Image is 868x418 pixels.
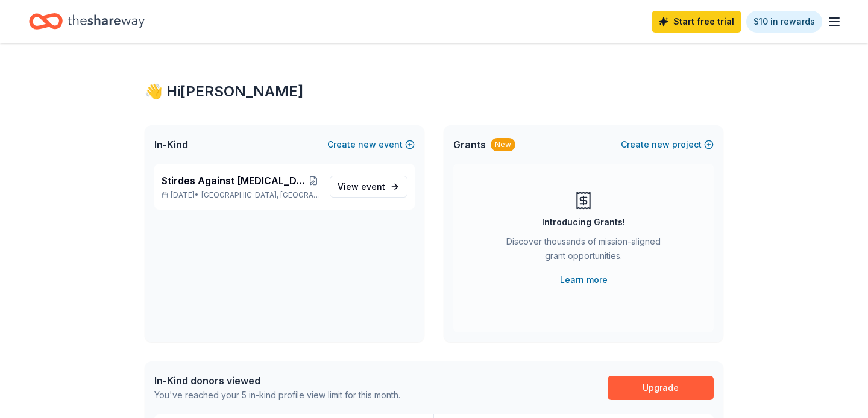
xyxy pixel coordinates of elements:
div: 👋 Hi [PERSON_NAME] [145,82,723,101]
p: [DATE] • [162,190,320,200]
div: Discover thousands of mission-aligned grant opportunities. [502,234,665,268]
span: event [361,181,385,192]
span: new [652,137,670,152]
a: Learn more [560,273,608,287]
span: Grants [453,137,486,152]
span: Stirdes Against [MEDICAL_DATA], Second Annual Walk [162,173,307,188]
a: $10 in rewards [746,11,822,33]
a: View event [330,176,407,198]
button: Createnewevent [327,137,415,152]
a: Upgrade [608,376,714,400]
span: View [338,179,385,194]
div: You've reached your 5 in-kind profile view limit for this month. [154,388,400,402]
div: Introducing Grants! [542,215,625,229]
span: new [358,137,376,152]
div: In-Kind donors viewed [154,373,400,388]
a: Start free trial [652,11,741,33]
div: New [491,138,515,151]
a: Home [29,7,145,36]
button: Createnewproject [621,137,714,152]
span: [GEOGRAPHIC_DATA], [GEOGRAPHIC_DATA] [201,190,320,200]
span: In-Kind [154,137,188,152]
